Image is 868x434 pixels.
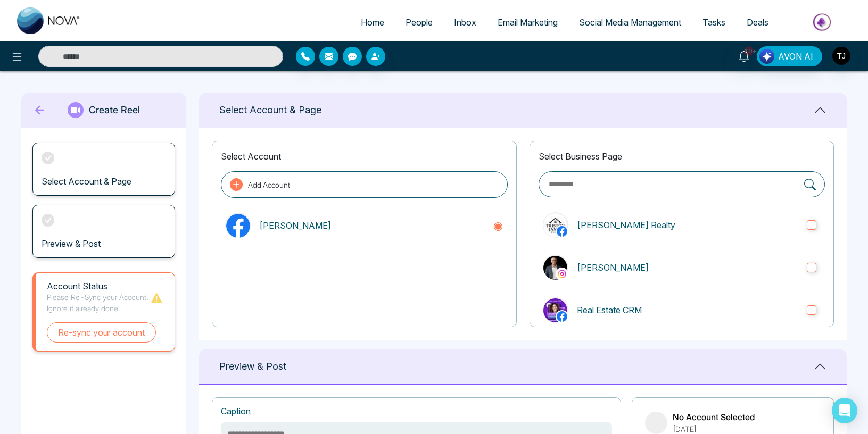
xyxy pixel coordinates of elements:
input: Real Estate CRM Real Estate CRM [807,305,816,315]
span: Social Media Management [579,17,681,28]
button: Re-sync your account [47,322,156,343]
img: Real Estate CRM [543,298,567,322]
p: [PERSON_NAME] [577,261,798,274]
h1: Account Status [47,281,150,291]
h1: Preview & Post [219,361,286,372]
a: Home [350,12,395,32]
span: Email Marketing [498,17,558,28]
img: Market-place.gif [784,10,862,34]
a: Deals [736,12,779,32]
h1: Caption [221,406,251,416]
img: Nova CRM Logo [17,7,81,34]
span: AVON AI [778,50,813,63]
p: No Account Selected [673,411,755,423]
a: People [395,12,443,32]
img: instagram [557,269,567,279]
input: instagramTriston James[PERSON_NAME] [807,263,816,272]
span: Inbox [454,17,476,28]
h3: Preview & Post [42,239,101,249]
span: People [406,17,433,28]
button: AVON AI [757,46,822,66]
p: [PERSON_NAME] Realty [577,219,798,231]
span: Tasks [702,17,725,28]
span: 10+ [744,46,754,56]
img: User Avatar [832,47,850,65]
a: Tasks [692,12,736,32]
p: Add Account [248,179,290,190]
a: Inbox [443,12,487,32]
input: Triston James Realty[PERSON_NAME] Realty [807,220,816,230]
p: Select Account [221,150,507,163]
h3: Select Account & Page [42,177,131,187]
p: Select Business Page [539,150,825,163]
a: Email Marketing [487,12,568,32]
img: Triston James [543,256,567,280]
a: 10+ [731,46,757,65]
p: [PERSON_NAME] [259,219,484,232]
span: Deals [747,17,768,28]
a: Social Media Management [568,12,692,32]
div: Open Intercom Messenger [832,398,857,423]
img: Lead Flow [759,49,774,64]
h1: Create Reel [89,104,140,116]
button: Add Account [221,171,507,198]
p: Please Re-Sync your Account. Ignore if already done. [47,291,150,314]
p: Real Estate CRM [577,304,798,316]
h1: Select Account & Page [219,104,321,116]
img: Triston James Realty [543,213,567,237]
span: Home [361,17,384,28]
